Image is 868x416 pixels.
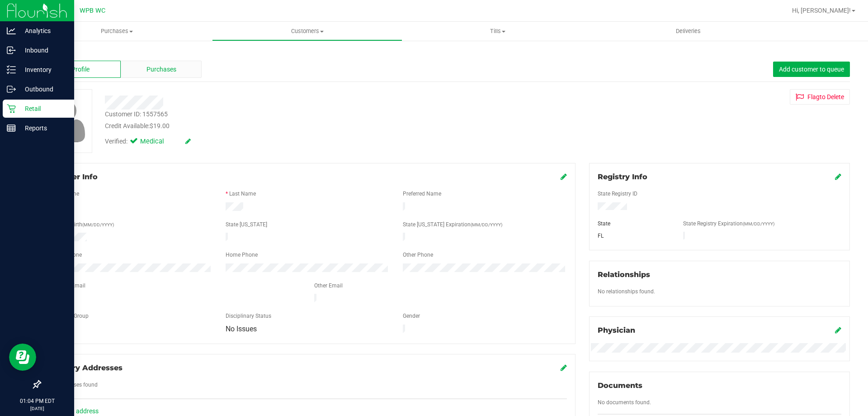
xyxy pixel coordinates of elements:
inline-svg: Analytics [7,26,16,35]
label: Home Phone [226,251,258,259]
a: Customers [212,22,402,41]
label: Last Name [229,190,256,198]
p: Analytics [16,25,70,36]
iframe: Resource center [9,344,36,371]
inline-svg: Retail [7,104,16,113]
label: Preferred Name [403,190,441,198]
span: Hi, [PERSON_NAME]! [792,7,851,14]
p: 01:04 PM EDT [4,397,70,405]
label: State [US_STATE] Expiration [403,220,502,229]
span: Purchases [146,65,176,74]
p: Outbound [16,84,70,95]
span: Medical [140,137,176,147]
span: Relationships [598,270,650,279]
span: Customers [212,27,402,35]
label: Gender [403,312,420,320]
div: Credit Available: [105,121,503,131]
span: Physician [598,326,635,335]
button: Add customer to queue [773,62,850,77]
span: No documents found. [598,399,651,406]
inline-svg: Outbound [7,85,16,94]
p: [DATE] [4,405,70,412]
label: Disciplinary Status [226,312,271,320]
span: No Issues [226,325,257,333]
span: $19.00 [150,122,170,129]
span: (MM/DD/YYYY) [743,221,774,226]
span: (MM/DD/YYYY) [471,222,502,227]
label: Other Phone [403,251,433,259]
div: State [591,220,677,228]
a: Tills [402,22,593,41]
p: Reports [16,123,70,134]
span: Profile [71,65,90,74]
inline-svg: Inventory [7,65,16,74]
span: WPB WC [80,7,105,14]
label: No relationships found. [598,287,655,296]
div: Verified: [105,137,191,147]
span: Deliveries [664,27,713,35]
p: Inbound [16,45,70,56]
label: Other Email [314,282,343,290]
div: FL [591,232,677,240]
span: (MM/DD/YYYY) [82,222,114,227]
span: Purchases [22,27,212,35]
span: Tills [403,27,592,35]
label: Date of Birth [52,220,114,229]
span: Delivery Addresses [48,363,123,372]
label: State [US_STATE] [226,220,267,229]
span: Documents [598,381,642,390]
label: State Registry Expiration [683,220,774,228]
div: Customer ID: 1557565 [105,110,168,119]
a: Purchases [22,22,212,41]
p: Retail [16,103,70,114]
label: State Registry ID [598,190,637,198]
button: Flagto Delete [790,89,850,105]
p: Inventory [16,64,70,75]
span: Add customer to queue [779,66,844,73]
span: Registry Info [598,172,647,181]
inline-svg: Reports [7,124,16,133]
inline-svg: Inbound [7,46,16,55]
a: Deliveries [593,22,783,41]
